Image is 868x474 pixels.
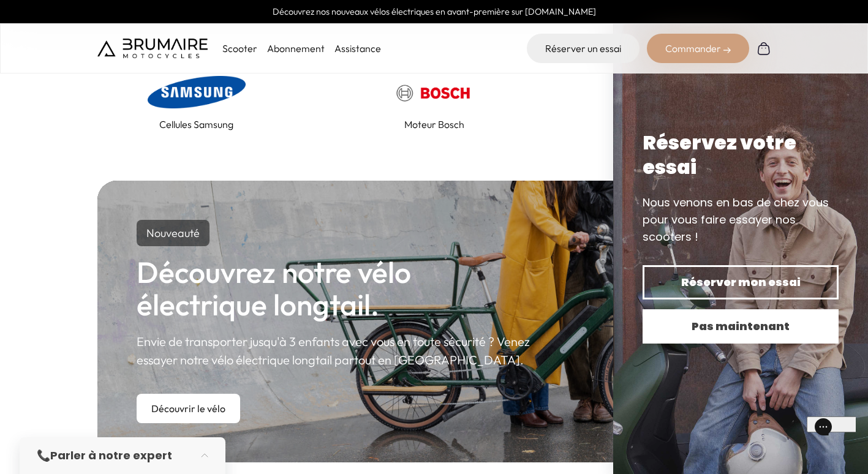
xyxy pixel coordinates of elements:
[97,39,208,58] img: Brumaire Motocycles
[404,117,464,132] p: Moteur Bosch
[527,34,640,63] a: Réserver un essai
[137,220,209,246] p: Nouveauté
[137,394,240,423] a: Découvrir le vélo
[334,42,381,55] a: Assistance
[647,34,749,63] div: Commander
[137,256,537,321] h2: Découvrez notre vélo électrique longtail.
[573,73,771,132] a: Avis clients | Excellent
[159,117,233,132] p: Cellules Samsung
[807,416,856,462] iframe: Gorgias live chat messenger
[335,73,534,132] a: Moteur Bosch
[222,41,257,56] p: Scooter
[723,47,731,54] img: right-arrow-2.png
[137,333,537,369] p: Envie de transporter jusqu'à 3 enfants avec vous en toute sécurité ? Venez essayer notre vélo éle...
[757,41,771,56] img: Panier
[97,73,296,132] a: Cellules Samsung
[267,42,325,55] a: Abonnement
